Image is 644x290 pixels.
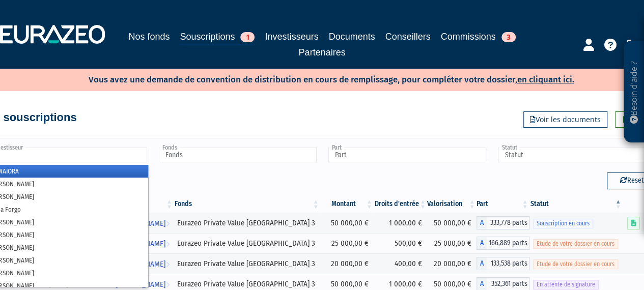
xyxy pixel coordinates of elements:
[533,280,599,289] span: En attente de signature
[501,32,516,42] span: 3
[477,257,529,270] div: A - Eurazeo Private Value Europe 3
[174,195,320,213] th: Fonds: activer pour trier la colonne par ordre croissant
[320,195,374,213] th: Montant: activer pour trier la colonne par ordre croissant
[477,216,487,229] span: A
[523,111,607,128] a: Voir les documents
[166,255,170,274] i: Voir l'investisseur
[477,257,487,270] span: A
[477,216,529,229] div: A - Eurazeo Private Value Europe 3
[166,235,170,253] i: Voir l'investisseur
[128,30,170,44] a: Nos fonds
[320,253,374,274] td: 20 000,00 €
[628,46,640,138] p: Besoin d'aide ?
[533,219,593,228] span: Souscription en cours
[487,237,529,250] span: 166,889 parts
[59,71,574,86] p: Vous avez une demande de convention de distribution en cours de remplissage, pour compléter votre...
[487,257,529,270] span: 133,538 parts
[385,30,431,44] a: Conseillers
[441,30,516,44] a: Commissions3
[240,32,255,42] span: 1
[177,238,317,249] div: Eurazeo Private Value [GEOGRAPHIC_DATA] 3
[374,195,427,213] th: Droits d'entrée: activer pour trier la colonne par ordre croissant
[180,30,255,45] a: Souscriptions1
[517,74,574,85] a: en cliquant ici.
[533,259,618,269] span: Etude de votre dossier en cours
[477,237,487,250] span: A
[529,195,623,213] th: Statut : activer pour trier la colonne par ordre d&eacute;croissant
[320,233,374,253] td: 25 000,00 €
[177,218,317,228] div: Eurazeo Private Value [GEOGRAPHIC_DATA] 3
[320,213,374,233] td: 50 000,00 €
[298,45,345,60] a: Partenaires
[427,233,477,253] td: 25 000,00 €
[487,216,529,229] span: 333,778 parts
[427,253,477,274] td: 20 000,00 €
[477,237,529,250] div: A - Eurazeo Private Value Europe 3
[427,195,477,213] th: Valorisation: activer pour trier la colonne par ordre croissant
[533,239,618,249] span: Etude de votre dossier en cours
[177,258,317,269] div: Eurazeo Private Value [GEOGRAPHIC_DATA] 3
[265,30,318,44] a: Investisseurs
[374,213,427,233] td: 1 000,00 €
[329,30,375,44] a: Documents
[477,195,529,213] th: Part: activer pour trier la colonne par ordre croissant
[177,279,317,289] div: Eurazeo Private Value [GEOGRAPHIC_DATA] 3
[374,233,427,253] td: 500,00 €
[427,213,477,233] td: 50 000,00 €
[374,253,427,274] td: 400,00 €
[166,214,170,233] i: Voir l'investisseur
